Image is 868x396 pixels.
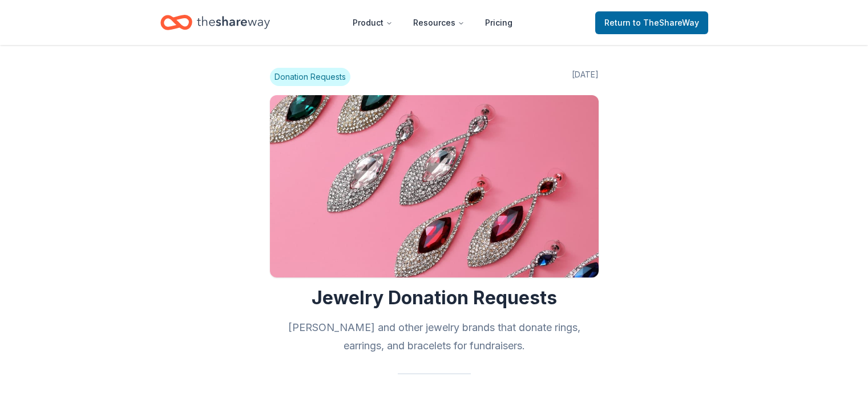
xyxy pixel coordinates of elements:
[476,11,522,34] a: Pricing
[344,11,402,34] button: Product
[572,68,599,86] span: [DATE]
[344,9,522,36] nav: Main
[633,18,699,27] span: to TheShareWay
[270,319,599,355] h2: [PERSON_NAME] and other jewelry brands that donate rings, earrings, and bracelets for fundraisers.
[270,68,350,86] span: Donation Requests
[160,9,270,36] a: Home
[404,11,474,34] button: Resources
[595,11,708,34] a: Returnto TheShareWay
[270,95,599,277] img: Image for Jewelry Donation Requests
[604,16,699,30] span: Return
[270,287,599,309] h1: Jewelry Donation Requests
